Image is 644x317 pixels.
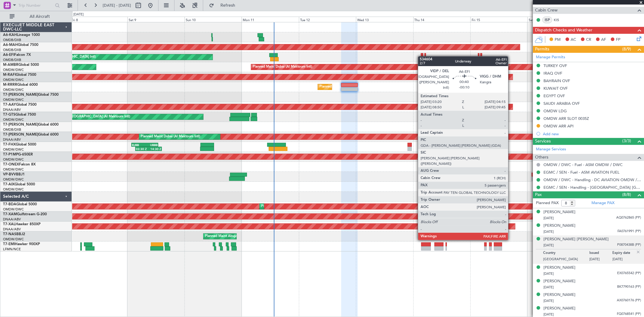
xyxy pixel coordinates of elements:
span: Cabin Crew [535,7,558,14]
div: SAUDI ARABIA OVF [543,101,580,106]
div: KUWAIT OVF [543,86,568,91]
a: T7-P1MPG-650ER [3,153,33,156]
a: M-AMBRGlobal 5000 [3,63,39,67]
p: Issued [589,251,613,257]
div: [PERSON_NAME] [PERSON_NAME] [543,236,609,242]
a: OMDW/DWC [3,147,24,152]
a: T7-ONEXFalcon 8X [3,163,36,166]
span: Pax [535,191,542,198]
span: BK7790163 (PP) [617,284,641,290]
span: Refresh [215,3,241,8]
a: A6-EFIFalcon 7X [3,53,31,57]
span: T7-GTS [3,113,15,117]
a: OMDB/DXB [3,127,21,132]
span: Others [535,154,548,161]
div: Sat 16 [527,17,585,22]
div: Unplanned Maint [GEOGRAPHIC_DATA] (Al Maktoum Intl) [41,112,130,121]
span: (3/3) [622,138,631,144]
a: DNAA/ABV [3,137,21,142]
a: T7-AAYGlobal 7500 [3,103,37,107]
span: VP-BVV [3,173,16,176]
button: Refresh [206,1,242,10]
div: Sun 10 [184,17,242,22]
a: OMDB/DXB [3,38,21,42]
a: Manage PAX [591,200,614,206]
a: OMDB/DXB [3,48,21,52]
a: OMDW/DWC [3,88,24,92]
p: Expiry date [613,251,636,257]
span: (8/8) [622,191,631,198]
button: All Aircraft [7,12,66,21]
a: T7-XAMGulfstream G-200 [3,213,47,216]
div: UBBB [145,143,158,147]
a: OMDW/DWC [3,68,24,72]
span: T7-AIX [3,183,14,186]
div: Planned Maint Dubai (Al Maktoum Intl) [253,62,312,72]
span: [DATE] [543,285,554,290]
div: Planned Maint Dubai (Al Maktoum Intl) [261,202,321,211]
span: T7-EMI [3,242,15,246]
p: Country [543,251,589,257]
span: [DATE] [543,229,554,234]
a: OMDW / DWC - Fuel - ASM OMDW / DWC [543,162,623,167]
div: TURKEY OVF [543,63,567,68]
a: OMDW/DWC [3,78,24,82]
a: Manage Permits [536,54,565,60]
span: [DATE] [543,299,554,303]
span: [DATE] [543,243,554,248]
div: ISP [542,17,552,23]
a: OMDW/DWC [3,177,24,182]
div: Tue 12 [299,17,356,22]
a: T7-BDAGlobal 5000 [3,203,37,206]
span: T7-XAM [3,213,17,216]
a: T7-AIXGlobal 5000 [3,183,35,186]
div: Planned Maint Abuja ([PERSON_NAME] Intl) [205,232,273,241]
a: OMDW/DWC [3,167,24,172]
a: DNAA/ABV [3,107,21,112]
a: DNAA/ABV [3,227,21,232]
div: Mon 11 [242,17,299,22]
span: CR [586,37,591,43]
a: OMDW/DWC [3,117,24,122]
span: T7-BDA [3,203,16,206]
p: [DATE] [613,257,636,263]
span: T7-ONEX [3,163,19,166]
span: FA0761991 (PP) [617,229,641,234]
span: T7-AAY [3,103,16,107]
div: OMDW ARR API [543,123,574,129]
span: Services [535,138,551,145]
a: T7-FHXGlobal 5000 [3,143,36,146]
span: T7-P1MP [3,153,18,156]
span: T7-FHX [3,143,16,146]
a: OMDB/DXB [3,58,21,62]
a: M-RAFIGlobal 7500 [3,73,36,77]
span: PM [555,37,561,43]
span: M-AMBR [3,63,18,67]
a: A6-KAHLineage 1000 [3,33,40,37]
div: [PERSON_NAME] [543,278,575,284]
div: BAHRAIN OVF [543,78,570,83]
a: T7-GTSGlobal 7500 [3,113,36,117]
div: IRAQ OVF [543,71,562,76]
a: OMDW/DWC [3,157,24,162]
span: T7-NAS [3,232,16,236]
input: Trip Number [18,1,53,10]
div: [PERSON_NAME] [543,292,575,298]
a: EGMC / SEN - Handling - [GEOGRAPHIC_DATA] [GEOGRAPHIC_DATA] EGMC / SEN [543,185,641,190]
div: [PERSON_NAME] [543,265,575,271]
a: A6-MAHGlobal 7500 [3,43,38,47]
span: Dispatch Checks and Weather [535,27,592,34]
a: T7-NASBBJ2 [3,232,25,236]
span: FP [616,37,620,43]
div: OMDW ARR SLOT 0035Z [543,116,589,121]
div: Planned Maint Southend [319,82,357,91]
span: (8/9) [622,46,631,52]
span: AF [601,37,606,43]
div: Thu 14 [413,17,470,22]
a: OMDW / DWC - Handling - DC AVIATION OMDW / DWC [543,177,641,182]
span: EX0765542 (PP) [617,271,641,276]
a: OMDW/DWC [3,187,24,192]
span: T7-[PERSON_NAME] [3,93,38,97]
div: [PERSON_NAME] [543,306,575,312]
div: OMDW LDG [543,108,567,114]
